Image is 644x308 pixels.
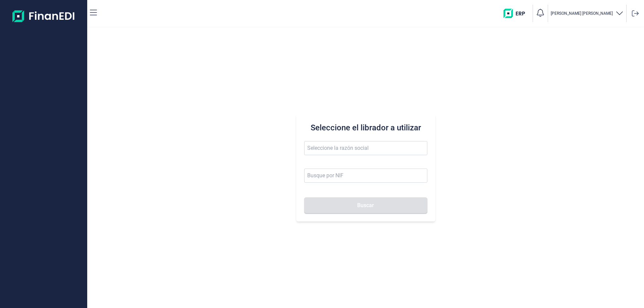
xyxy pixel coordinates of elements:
img: erp [503,9,530,18]
span: Buscar [357,203,374,208]
h3: Seleccione el librador a utilizar [304,122,427,133]
button: [PERSON_NAME] [PERSON_NAME] [551,9,624,18]
input: Busque por NIF [304,169,427,183]
p: [PERSON_NAME] [PERSON_NAME] [551,11,613,16]
input: Seleccione la razón social [304,141,427,155]
button: Buscar [304,197,427,213]
img: Logo de aplicación [12,5,75,27]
